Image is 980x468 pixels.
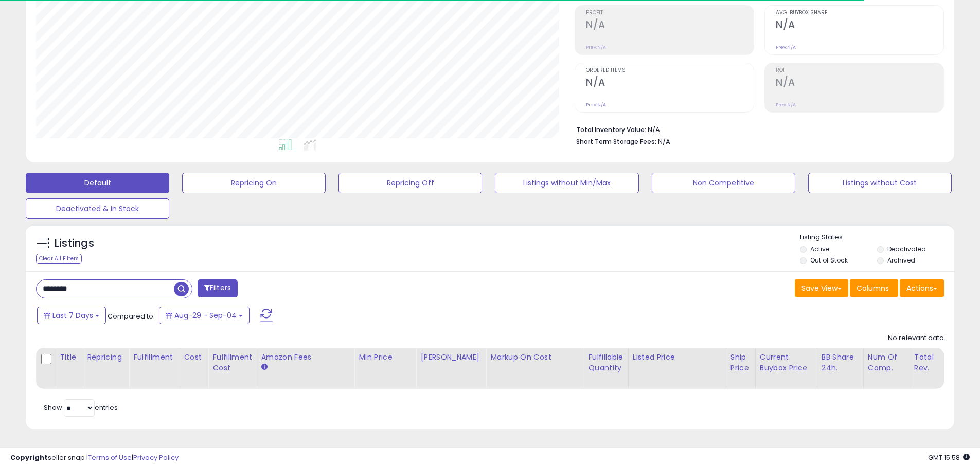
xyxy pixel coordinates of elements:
span: ROI [776,68,943,73]
button: Default [26,173,169,193]
div: Fulfillment [133,352,175,363]
button: Aug-29 - Sep-04 [159,307,250,324]
span: 2025-09-12 15:58 GMT [928,453,970,462]
div: Cost [184,352,204,363]
button: Listings without Cost [808,173,952,193]
button: Non Competitive [652,173,795,193]
span: Columns [857,283,889,293]
div: Clear All Filters [36,254,82,264]
button: Deactivated & In Stock [26,198,169,219]
div: Fulfillable Quantity [588,352,623,373]
h2: N/A [586,77,754,90]
a: Terms of Use [88,453,132,462]
button: Listings without Min/Max [495,173,638,193]
div: Listed Price [633,352,722,363]
span: N/A [658,137,670,146]
div: seller snap | | [10,453,179,463]
h2: N/A [776,19,943,33]
a: Privacy Policy [133,453,179,462]
small: Prev: N/A [586,102,606,108]
b: Total Inventory Value: [576,125,646,134]
div: [PERSON_NAME] [420,352,482,363]
span: Show: entries [44,403,118,413]
li: N/A [576,123,936,135]
div: Fulfillment Cost [212,352,252,373]
th: The percentage added to the cost of goods (COGS) that forms the calculator for Min & Max prices. [486,348,584,389]
small: Prev: N/A [586,44,606,50]
button: Filters [198,279,238,297]
button: Repricing Off [338,173,482,193]
div: Num of Comp. [868,352,905,373]
div: Repricing [87,352,124,363]
p: Listing States: [800,233,954,242]
small: Prev: N/A [776,102,796,108]
div: Markup on Cost [490,352,579,363]
button: Columns [850,279,898,297]
label: Out of Stock [810,256,848,265]
span: Ordered Items [586,68,754,73]
div: Amazon Fees [261,352,350,363]
h2: N/A [586,19,754,33]
label: Deactivated [887,245,926,253]
strong: Copyright [10,453,48,462]
div: No relevant data [888,333,944,343]
button: Save View [795,279,848,297]
div: Current Buybox Price [760,352,813,373]
button: Last 7 Days [37,307,106,324]
span: Compared to: [108,311,155,321]
div: Min Price [359,352,412,363]
label: Active [810,245,829,253]
h5: Listings [55,236,94,251]
span: Aug-29 - Sep-04 [174,310,237,321]
label: Archived [887,256,915,265]
small: Amazon Fees. [261,363,267,372]
div: Total Rev. [914,352,952,373]
button: Actions [900,279,944,297]
b: Short Term Storage Fees: [576,137,656,146]
span: Avg. Buybox Share [776,10,943,16]
div: BB Share 24h. [822,352,859,373]
h2: N/A [776,77,943,90]
span: Last 7 Days [52,310,93,321]
span: Profit [586,10,754,16]
div: Title [60,352,78,363]
button: Repricing On [182,173,326,193]
small: Prev: N/A [776,44,796,50]
div: Ship Price [730,352,751,373]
